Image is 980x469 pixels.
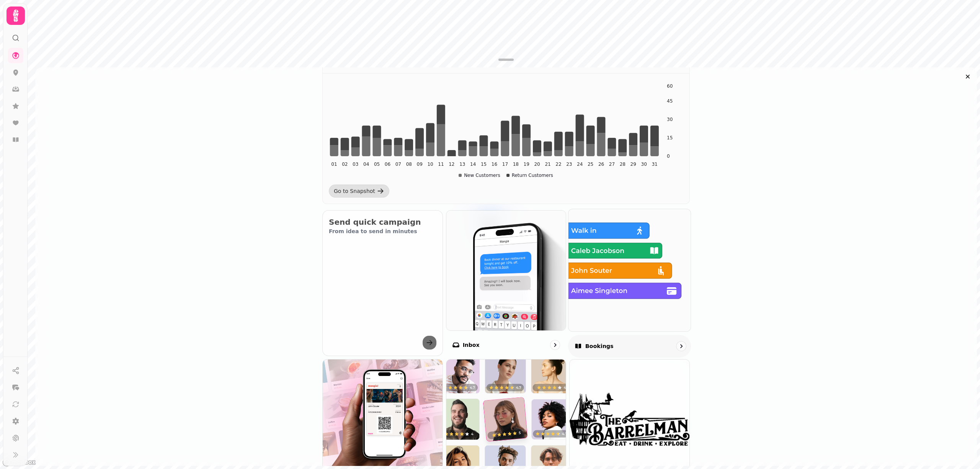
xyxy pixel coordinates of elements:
tspan: 21 [545,162,550,167]
h2: Send quick campaign [329,217,436,227]
div: Return Customers [506,172,553,178]
button: Close drawer [962,70,974,83]
tspan: 08 [406,162,412,167]
button: Send quick campaignFrom idea to send in minutes [322,210,443,356]
tspan: 0 [667,154,670,159]
tspan: 19 [524,162,529,167]
p: Bookings [585,342,614,350]
tspan: 26 [598,162,604,167]
tspan: 22 [555,162,561,167]
tspan: 05 [374,162,380,167]
tspan: 30 [641,162,647,167]
p: From idea to send in minutes [329,227,436,235]
tspan: 31 [652,162,657,167]
tspan: 23 [566,162,572,167]
tspan: 16 [492,162,497,167]
tspan: 27 [609,162,615,167]
tspan: 17 [502,162,508,167]
tspan: 04 [363,162,369,167]
a: Go to Snapshot [329,185,389,198]
a: Mapbox logo [2,458,36,467]
tspan: 01 [331,162,337,167]
tspan: 03 [353,162,358,167]
svg: go to [551,341,559,349]
tspan: 07 [395,162,401,167]
tspan: 11 [438,162,444,167]
tspan: 15 [667,135,673,141]
a: BookingsBookings [568,209,691,357]
tspan: 09 [417,162,423,167]
tspan: 13 [459,162,465,167]
tspan: 28 [620,162,626,167]
p: Inbox [463,341,480,349]
tspan: 06 [385,162,390,167]
tspan: 02 [342,162,348,167]
tspan: 10 [427,162,433,167]
div: New Customers [459,172,500,178]
tspan: 24 [577,162,583,167]
tspan: 60 [667,83,673,89]
tspan: 20 [534,162,540,167]
img: Bookings [562,203,697,337]
tspan: 30 [667,117,673,122]
svg: go to [677,342,685,350]
tspan: 15 [481,162,487,167]
tspan: 25 [588,162,593,167]
tspan: 18 [513,162,519,167]
tspan: 45 [667,98,673,104]
tspan: 12 [449,162,454,167]
a: InboxInbox [446,210,567,356]
tspan: 29 [630,162,636,167]
tspan: 14 [470,162,476,167]
img: Inbox [446,211,566,330]
div: Go to Snapshot [334,187,375,195]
